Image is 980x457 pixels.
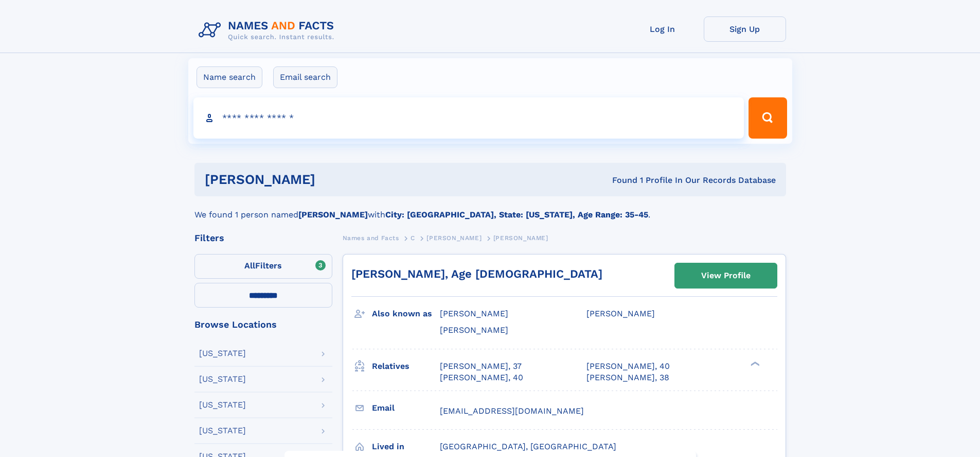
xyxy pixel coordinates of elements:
a: [PERSON_NAME], 40 [440,372,523,383]
span: [GEOGRAPHIC_DATA], [GEOGRAPHIC_DATA] [440,442,616,451]
a: [PERSON_NAME] [426,231,482,244]
span: [PERSON_NAME] [440,325,508,335]
a: [PERSON_NAME], Age [DEMOGRAPHIC_DATA] [351,267,602,280]
h3: Email [372,399,440,417]
span: [PERSON_NAME] [440,309,508,318]
div: Browse Locations [194,320,332,329]
a: View Profile [675,263,777,288]
div: Found 1 Profile In Our Records Database [464,175,776,186]
span: [EMAIL_ADDRESS][DOMAIN_NAME] [440,406,584,416]
b: [PERSON_NAME] [298,210,368,219]
span: C [411,234,415,242]
span: All [244,261,255,270]
h3: Relatives [372,358,440,375]
b: City: [GEOGRAPHIC_DATA], State: [US_STATE], Age Range: 35-45 [385,210,648,219]
span: [PERSON_NAME] [493,234,548,242]
a: C [411,231,415,244]
div: View Profile [701,264,751,287]
a: [PERSON_NAME], 37 [440,361,522,372]
span: [PERSON_NAME] [426,234,482,242]
div: Filters [194,233,332,243]
label: Email search [273,66,337,88]
a: [PERSON_NAME], 40 [586,361,670,372]
button: Search Button [749,97,787,139]
div: [US_STATE] [199,427,246,435]
h3: Lived in [372,438,440,455]
a: [PERSON_NAME], 38 [586,372,669,383]
a: Sign Up [704,16,786,42]
div: ❯ [748,360,760,367]
a: Log In [621,16,704,42]
h1: [PERSON_NAME] [205,173,464,186]
img: Logo Names and Facts [194,16,343,44]
span: [PERSON_NAME] [586,309,655,318]
a: Names and Facts [343,231,399,244]
div: We found 1 person named with . [194,196,786,221]
div: [US_STATE] [199,401,246,409]
label: Name search [197,66,262,88]
div: [US_STATE] [199,375,246,383]
label: Filters [194,254,332,279]
h3: Also known as [372,305,440,323]
input: search input [193,97,744,139]
div: [US_STATE] [199,349,246,358]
